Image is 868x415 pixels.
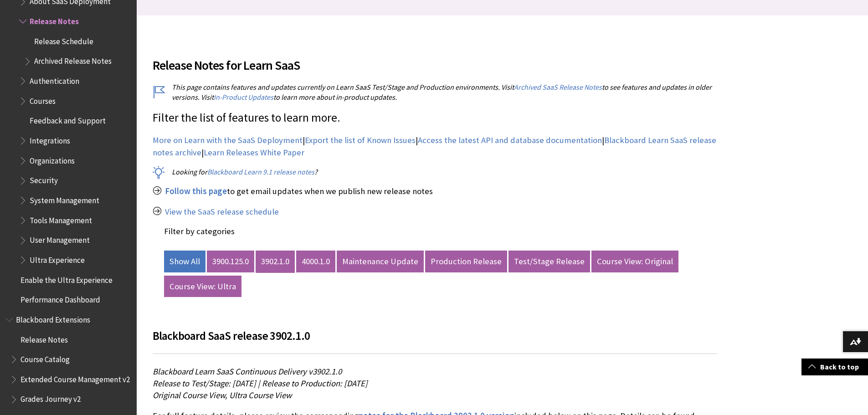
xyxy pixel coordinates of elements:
p: Looking for ? [153,167,718,177]
a: More on Learn with the SaaS Deployment [153,135,303,146]
a: View the SaaS release schedule [165,206,279,217]
p: Filter the list of features to learn more. [153,110,718,126]
a: Blackboard Learn SaaS release notes archive [153,135,716,158]
a: Show All [164,251,205,272]
a: Course View: Original [591,251,678,272]
p: This page contains features and updates currently on Learn SaaS Test/Stage and Production environ... [153,82,718,102]
a: Test/Stage Release [508,251,590,272]
a: In-Product Updates [214,92,273,102]
a: Learn Releases White Paper [204,147,304,158]
span: Authentication [30,73,79,86]
a: Follow this page [165,186,227,197]
span: Release to Test/Stage: [DATE] | Release to Production: [DATE] [153,378,368,389]
a: Production Release [425,251,507,272]
span: Feedback and Support [30,113,106,126]
span: Security [30,173,58,185]
h2: Release Notes for Learn SaaS [153,45,718,75]
span: Grades Journey v2 [21,392,81,404]
p: | | | | [153,134,718,158]
span: Original Course View, Ultra Course View [153,390,292,400]
a: Maintenance Update [337,251,424,272]
span: Extended Course Management v2 [21,372,130,384]
span: User Management [30,233,90,245]
a: Back to top [801,359,868,375]
a: 3902.1.0 [256,251,295,272]
span: Blackboard SaaS release 3902.1.0 [153,328,310,343]
span: Performance Dashboard [21,292,100,304]
span: Integrations [30,133,70,145]
span: Ultra Experience [30,252,85,265]
span: System Management [30,193,99,205]
a: 4000.1.0 [296,251,335,272]
span: Release Notes [21,332,68,344]
a: Course View: Ultra [164,276,241,297]
span: Course Catalog [21,352,70,364]
span: Enable the Ultra Experience [21,272,113,285]
span: Follow this page [165,186,227,196]
p: to get email updates when we publish new release notes [153,185,718,197]
span: Archived Release Notes [34,54,112,66]
span: Tools Management [30,213,92,225]
span: Release Notes [30,14,79,26]
a: 3900.125.0 [207,251,254,272]
span: Organizations [30,153,75,165]
label: Filter by categories [164,226,235,236]
span: Blackboard Extensions [16,312,90,324]
a: Export the list of Known Issues [305,135,416,146]
span: Blackboard Learn SaaS Continuous Delivery v3902.1.0 [153,366,342,377]
a: Archived SaaS Release Notes [514,82,602,92]
a: Access the latest API and database documentation [418,135,602,146]
span: Release Schedule [34,34,93,46]
a: Blackboard Learn 9.1 release notes [207,167,314,177]
span: Courses [30,93,56,106]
